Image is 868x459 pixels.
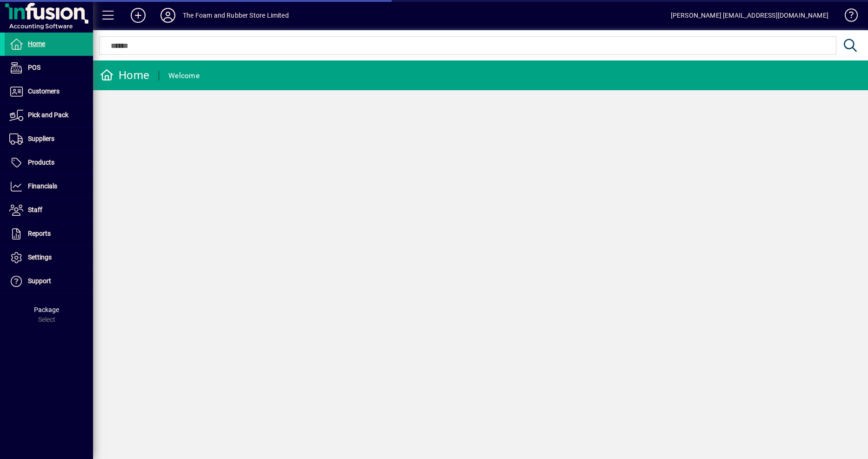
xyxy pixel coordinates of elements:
[5,175,93,198] a: Financials
[5,151,93,174] a: Products
[168,68,200,83] div: Welcome
[28,206,42,213] span: Staff
[5,127,93,151] a: Suppliers
[28,111,68,119] span: Pick and Pack
[28,135,54,142] span: Suppliers
[28,277,51,285] span: Support
[100,68,149,83] div: Home
[5,222,93,246] a: Reports
[28,64,40,71] span: POS
[28,253,52,261] span: Settings
[5,80,93,103] a: Customers
[123,7,153,24] button: Add
[5,246,93,269] a: Settings
[28,87,60,95] span: Customers
[153,7,183,24] button: Profile
[671,8,828,23] div: [PERSON_NAME] [EMAIL_ADDRESS][DOMAIN_NAME]
[5,104,93,127] a: Pick and Pack
[5,56,93,80] a: POS
[28,230,51,237] span: Reports
[28,40,45,47] span: Home
[183,8,289,23] div: The Foam and Rubber Store Limited
[28,182,57,190] span: Financials
[5,199,93,222] a: Staff
[838,2,856,32] a: Knowledge Base
[5,270,93,293] a: Support
[34,306,59,313] span: Package
[28,159,54,166] span: Products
